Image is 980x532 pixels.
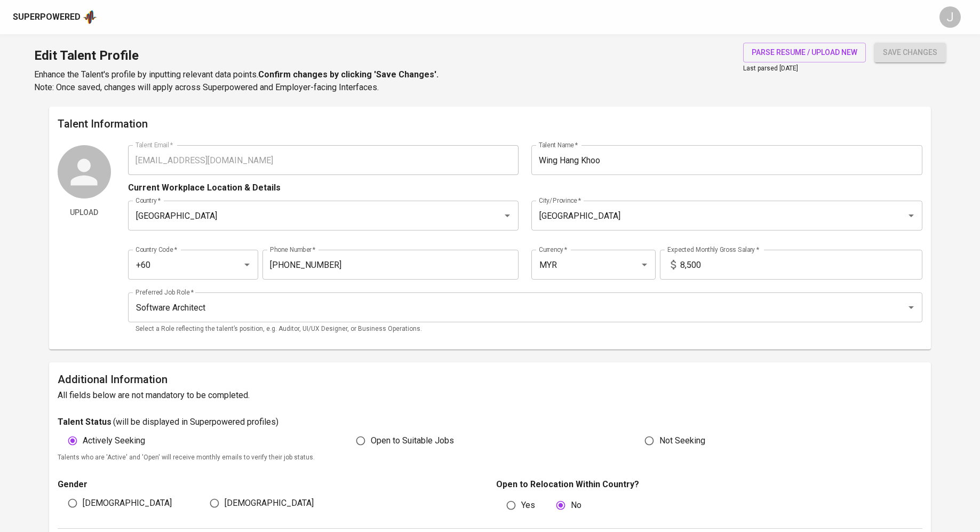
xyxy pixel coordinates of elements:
p: Talent Status [58,416,111,428]
div: J [939,6,961,28]
span: Upload [62,206,107,219]
button: parse resume / upload new [743,43,866,62]
button: Open [240,257,254,272]
span: Last parsed [DATE] [743,65,798,72]
h6: Talent Information [58,115,922,132]
p: ( will be displayed in Superpowered profiles ) [113,416,278,428]
p: Talents who are 'Active' and 'Open' will receive monthly emails to verify their job status. [58,452,922,463]
p: Open to Relocation Within Country? [496,478,922,491]
p: Current Workplace Location & Details [128,181,281,194]
span: parse resume / upload new [752,46,857,59]
span: [DEMOGRAPHIC_DATA] [225,497,314,510]
div: Superpowered [13,11,81,23]
button: Open [904,208,919,223]
span: Open to Suitable Jobs [371,434,454,447]
p: Gender [58,478,484,491]
h6: Additional Information [58,371,922,388]
img: app logo [83,9,97,25]
span: save changes [883,46,937,59]
h6: All fields below are not mandatory to be completed. [58,388,922,403]
span: No [571,499,581,512]
b: Confirm changes by clicking 'Save Changes'. [258,69,439,80]
button: Upload [58,203,111,223]
p: Enhance the Talent's profile by inputting relevant data points. Note: Once saved, changes will ap... [34,68,439,94]
button: Open [904,300,919,315]
span: Actively Seeking [83,434,145,447]
button: Open [637,257,652,272]
a: Superpoweredapp logo [13,9,97,25]
span: Yes [521,499,535,512]
button: save changes [874,43,946,62]
span: Not Seeking [659,434,705,447]
p: Select a Role reflecting the talent’s position, e.g. Auditor, UI/UX Designer, or Business Operati... [136,324,915,335]
button: Open [500,208,515,223]
h1: Edit Talent Profile [34,43,439,68]
span: [DEMOGRAPHIC_DATA] [83,497,172,510]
